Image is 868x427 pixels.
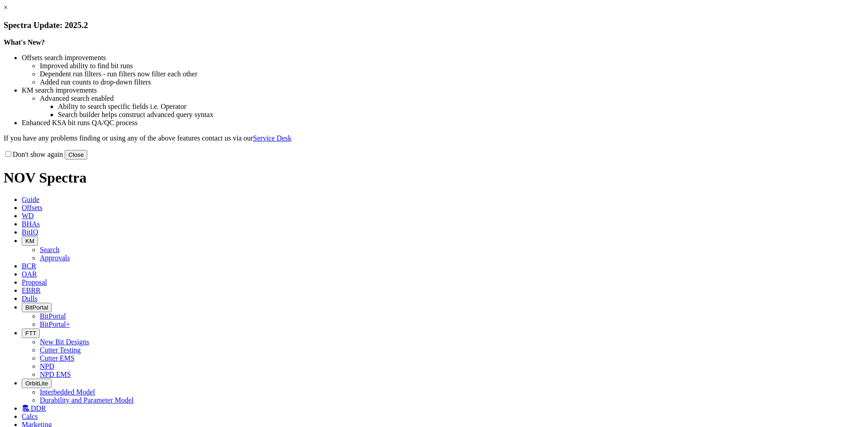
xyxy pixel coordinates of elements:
span: OrbitLite [25,380,48,387]
a: Search [40,246,60,253]
p: If you have any problems finding or using any of the above features contact us via our [4,134,864,142]
h1: NOV Spectra [4,169,864,186]
a: BitPortal [40,312,66,320]
span: BitIQ [22,228,38,236]
a: Service Desk [253,134,292,142]
a: New Bit Designs [40,338,89,346]
span: Proposal [22,278,47,286]
li: Ability to search specific fields i.e. Operator [58,103,864,111]
a: Cutter EMS [40,354,75,362]
span: Guide [22,196,39,203]
li: Advanced search enabled [40,94,864,103]
span: OAR [22,270,37,278]
a: Durability and Parameter Model [40,396,134,404]
span: DDR [31,404,46,412]
span: KM [25,238,34,244]
li: Added run counts to drop-down filters [40,78,864,86]
li: Enhanced KSA bit runs QA/QC process [22,119,864,127]
label: Don't show again [4,150,63,158]
strong: What's New? [4,38,45,46]
a: Approvals [40,254,70,262]
h3: Spectra Update: 2025.2 [4,20,864,30]
a: × [4,4,8,11]
a: NPD [40,362,54,370]
span: BCR [22,262,36,270]
button: Close [65,150,87,160]
li: Improved ability to find bit runs [40,62,864,70]
span: Dulls [22,295,38,302]
a: BitPortal+ [40,320,70,328]
li: Offsets search improvements [22,54,864,62]
span: BHAs [22,220,40,228]
span: Offsets [22,204,42,211]
span: Calcs [22,413,38,420]
input: Don't show again [5,151,11,157]
span: WD [22,212,34,220]
span: FTT [25,330,36,337]
span: BitPortal [25,304,48,311]
a: NPD EMS [40,371,71,378]
a: Interbedded Model [40,388,95,396]
li: Search builder helps construct advanced query syntax [58,111,864,119]
a: Cutter Testing [40,346,81,354]
li: Dependent run filters - run filters now filter each other [40,70,864,78]
span: EBRR [22,286,41,294]
li: KM search improvements [22,86,864,94]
